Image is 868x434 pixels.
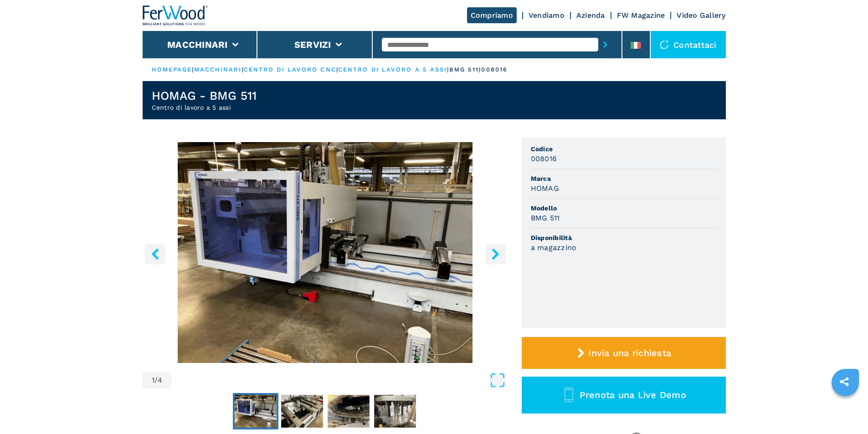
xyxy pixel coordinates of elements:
[522,377,726,414] button: Prenota una Live Demo
[152,377,154,384] span: 1
[531,153,557,164] h3: 008016
[145,244,165,264] button: left-button
[244,66,336,73] a: centro di lavoro cnc
[576,11,605,20] a: Azienda
[372,393,418,429] button: Go to Slide 4
[152,66,192,73] a: HOMEPAGE
[326,393,371,429] button: Go to Slide 3
[481,66,508,74] p: 008016
[660,40,669,49] img: Contattaci
[154,377,158,384] span: /
[447,66,449,73] span: |
[152,103,257,112] h2: Centro di lavoro a 5 assi
[233,393,278,429] button: Go to Slide 1
[281,395,323,428] img: b5b5861e288997cb32cf455967c50008
[588,347,671,358] span: Invia una richiesta
[829,393,861,427] iframe: Chat
[833,370,856,393] a: sharethis
[158,377,162,384] span: 4
[617,11,665,20] a: FW Magazine
[143,142,508,363] div: Go to Slide 1
[336,66,338,73] span: |
[449,66,482,74] p: bmg 511 |
[531,183,559,194] h3: HOMAG
[152,88,257,103] h1: HOMAG - BMG 511
[328,395,370,428] img: 88bb5d6ef1931b456b088325db77d68d
[531,233,717,242] span: Disponibilità
[338,66,447,73] a: centro di lavoro a 5 assi
[374,395,416,428] img: b0f1d8a96c603b78a557a99f2fe860c2
[531,213,560,223] h3: BMG 511
[192,66,194,73] span: |
[235,395,277,428] img: ca6fafe58f50c5c84c46df55e1bbca1a
[143,142,508,363] img: Centro di lavoro a 5 assi HOMAG BMG 511
[580,389,686,400] span: Prenota una Live Demo
[531,242,577,253] h3: a magazzino
[531,174,717,183] span: Marca
[598,34,612,55] button: submit-button
[294,39,331,50] button: Servizi
[167,39,228,50] button: Macchinari
[485,244,506,264] button: right-button
[522,337,726,369] button: Invia una richiesta
[279,393,325,429] button: Go to Slide 2
[531,204,717,213] span: Modello
[531,144,717,153] span: Codice
[651,31,726,58] div: Contattaci
[529,11,565,20] a: Vendiamo
[174,372,505,388] button: Open Fullscreen
[143,393,508,429] nav: Thumbnail Navigation
[242,66,244,73] span: |
[143,5,208,26] img: Ferwood
[467,7,517,23] a: Compriamo
[677,11,725,20] a: Video Gallery
[194,66,242,73] a: macchinari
